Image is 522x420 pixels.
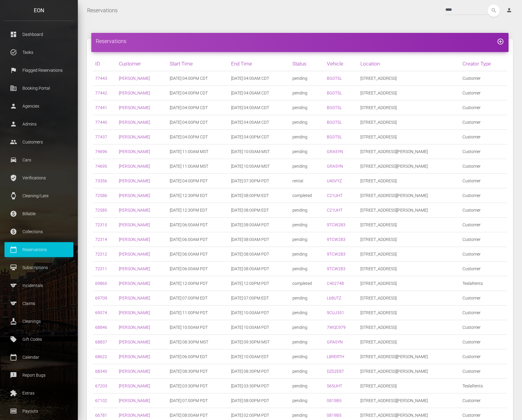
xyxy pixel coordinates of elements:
td: pending [290,144,324,159]
td: [DATE] 04:00PM PDT [167,174,229,188]
a: [PERSON_NAME] [119,178,150,183]
a: 9TCW283 [327,222,345,227]
h4: Reservations [96,37,504,45]
td: [STREET_ADDRESS] [358,276,460,291]
td: [STREET_ADDRESS] [358,262,460,276]
a: paid Collections [4,224,73,239]
a: [PERSON_NAME] [119,105,150,110]
a: 69574 [95,310,107,315]
th: Status [290,56,324,71]
td: [DATE] 12:30PM EDT [167,203,229,218]
td: Customer [460,130,507,144]
td: pending [290,218,324,232]
td: Customer [460,159,507,174]
td: [DATE] 09:30PM MST [229,335,290,349]
p: Flagged Reservations [9,66,69,75]
a: 68837 [95,340,107,344]
td: pending [290,291,324,306]
td: pending [290,335,324,349]
a: [PERSON_NAME] [119,120,150,125]
a: L8RERTH [327,354,344,359]
td: [STREET_ADDRESS][PERSON_NAME] [358,364,460,379]
td: [STREET_ADDRESS][PERSON_NAME] [358,188,460,203]
a: calendar_today Reservations [4,242,73,257]
td: [DATE] 10:00AM EDT [229,349,290,364]
td: Customer [460,115,507,130]
td: [DATE] 04:00PM CDT [167,100,229,115]
a: 68340 [95,369,107,374]
td: [DATE] 04:00AM CDT [229,71,290,86]
a: C21UHT [327,208,342,213]
td: [STREET_ADDRESS] [358,218,460,232]
td: [DATE] 06:00AM PDT [167,218,229,232]
td: [DATE] 08:30PM PDT [167,364,229,379]
a: [PERSON_NAME] [119,340,150,344]
td: pending [290,379,324,393]
button: search [488,4,500,17]
a: 77443 [95,76,107,81]
a: 9CUJ351 [327,310,344,315]
td: Customer [460,144,507,159]
td: Customer [460,364,507,379]
td: [STREET_ADDRESS] [358,130,460,144]
td: [STREET_ADDRESS] [358,247,460,262]
td: pending [290,320,324,335]
a: [PERSON_NAME] [119,369,150,374]
td: [DATE] 08:00AM PDT [229,262,290,276]
a: BG0T5L [327,91,342,95]
a: Reservations [87,3,118,18]
td: [DATE] 04:00AM CDT [229,100,290,115]
td: Customer [460,262,507,276]
td: [STREET_ADDRESS] [358,86,460,100]
p: Cleaning/Late [9,191,69,200]
a: 69865 [95,281,107,286]
a: BG0T5L [327,120,342,125]
a: 74695 [95,164,107,169]
a: card_membership Subscriptions [4,260,73,275]
a: 74696 [95,149,107,154]
td: completed [290,276,324,291]
p: Payouts [9,407,69,416]
a: GPA5YN [327,340,343,344]
td: Customer [460,306,507,320]
td: [DATE] 10:00AM MST [229,144,290,159]
p: Booking Portal [9,84,69,93]
td: [DATE] 06:00AM PDT [167,262,229,276]
a: feedback Report Bugs [4,368,73,383]
a: GRA5YN [327,164,343,169]
td: [DATE] 08:30PM PDT [229,364,290,379]
a: [PERSON_NAME] [119,398,150,403]
p: Customers [9,138,69,146]
a: 9TCW283 [327,237,345,242]
a: [PERSON_NAME] [119,193,150,198]
a: [PERSON_NAME] [119,252,150,256]
a: 72585 [95,208,107,213]
td: [STREET_ADDRESS] [358,232,460,247]
a: [PERSON_NAME] [119,237,150,242]
a: BG0T5L [327,135,342,139]
td: [DATE] 06:00PM EDT [167,349,229,364]
th: Customer [116,56,167,71]
td: [STREET_ADDRESS][PERSON_NAME] [358,144,460,159]
td: [DATE] 11:00AM MST [167,144,229,159]
td: pending [290,393,324,408]
td: [DATE] 07:30PM PDT [229,174,290,188]
td: [STREET_ADDRESS] [358,379,460,393]
td: [DATE] 08:00PM PDT [229,393,290,408]
td: [DATE] 06:00AM PDT [167,247,229,262]
p: Verifications [9,173,69,182]
td: [STREET_ADDRESS] [358,71,460,86]
p: Agencies [9,102,69,111]
td: [DATE] 03:30PM PDT [229,379,290,393]
td: [DATE] 11:00PM PDT [167,306,229,320]
a: flag Flagged Reservations [4,63,73,78]
td: [DATE] 04:00PM CDT [167,86,229,100]
td: [DATE] 04:00PM CDT [167,71,229,86]
a: sports Incidentals [4,278,73,293]
a: person [502,4,518,16]
td: Customer [460,100,507,115]
a: 66781 [95,413,107,418]
a: add_circle_outline [497,38,504,44]
a: [PERSON_NAME] [119,384,150,388]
